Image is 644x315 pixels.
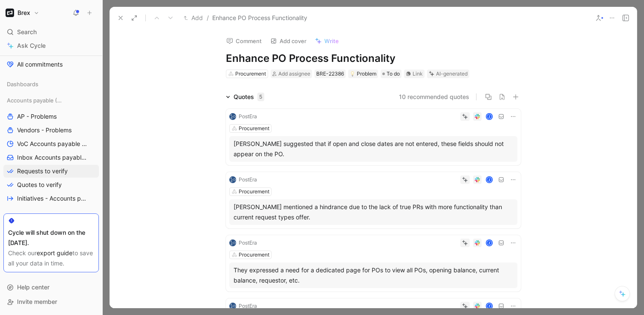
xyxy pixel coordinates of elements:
[3,137,99,150] a: VoC Accounts payable (AP)
[3,39,99,52] a: Ask Cycle
[266,35,310,47] button: Add cover
[239,251,269,259] div: Procurement
[229,239,236,246] img: logo
[17,153,88,162] span: Inbox Accounts payable (AP)
[7,80,38,88] span: Dashboards
[222,35,266,47] button: Comment
[3,151,99,164] a: Inbox Accounts payable (AP)
[229,113,236,120] img: logo
[17,27,37,37] span: Search
[229,303,236,309] img: logo
[3,165,99,178] a: Requests to verify
[234,92,264,102] div: Quotes
[207,13,209,23] span: /
[486,177,492,182] div: Z
[257,93,264,101] div: 5
[413,70,423,78] div: Link
[3,295,99,308] div: Invite member
[436,70,468,78] div: AI-generated
[3,281,99,294] div: Help center
[235,70,266,78] div: Procurement
[3,178,99,191] a: Quotes to verify
[229,176,236,183] img: logo
[3,110,99,123] a: AP - Problems
[222,92,268,102] div: Quotes5
[3,192,99,205] a: Initiatives - Accounts payable (AP)
[239,175,257,184] div: PostEra
[350,70,376,78] div: Problem
[311,35,343,47] button: Write
[17,283,49,291] span: Help center
[17,140,88,148] span: VoC Accounts payable (AP)
[37,249,72,257] a: export guide
[3,78,99,93] div: Dashboards
[350,71,355,76] img: 💡
[17,60,63,69] span: All commitments
[8,248,94,268] div: Check our to save all your data in time.
[486,303,492,309] div: Z
[17,194,89,203] span: Initiatives - Accounts payable (AP)
[226,52,521,65] h1: Enhance PO Process Functionality
[234,202,513,222] div: [PERSON_NAME] mentioned a hindrance due to the lack of true PRs with more functionality than curr...
[316,70,344,78] div: BRE-22386
[239,302,257,310] div: PostEra
[212,13,307,23] span: Enhance PO Process Functionality
[239,239,257,247] div: PostEra
[234,139,513,159] div: [PERSON_NAME] suggested that if open and close dates are not entered, these fields should not app...
[486,114,492,119] div: Z
[17,167,68,175] span: Requests to verify
[381,70,401,78] div: To do
[486,240,492,245] div: Z
[387,70,400,78] span: To do
[278,70,310,77] span: Add assignee
[3,124,99,137] a: Vendors - Problems
[8,227,94,248] div: Cycle will shut down on the [DATE].
[7,96,64,105] span: Accounts payable (AP)
[239,112,257,121] div: PostEra
[17,9,30,17] h1: Brex
[239,187,269,196] div: Procurement
[3,78,99,90] div: Dashboards
[3,58,99,71] a: All commitments
[17,181,62,189] span: Quotes to verify
[3,26,99,38] div: Search
[399,92,469,102] button: 10 recommended quotes
[3,94,99,107] div: Accounts payable (AP)
[3,94,99,205] div: Accounts payable (AP)AP - ProblemsVendors - ProblemsVoC Accounts payable (AP)Inbox Accounts payab...
[348,70,378,78] div: 💡Problem
[17,298,57,305] span: Invite member
[17,41,46,51] span: Ask Cycle
[6,9,14,17] img: Brex
[182,13,205,23] button: Add
[17,112,57,121] span: AP - Problems
[3,7,41,19] button: BrexBrex
[234,265,513,286] div: They expressed a need for a dedicated page for POs to view all POs, opening balance, current bala...
[239,124,269,133] div: Procurement
[17,126,72,134] span: Vendors - Problems
[324,37,339,45] span: Write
